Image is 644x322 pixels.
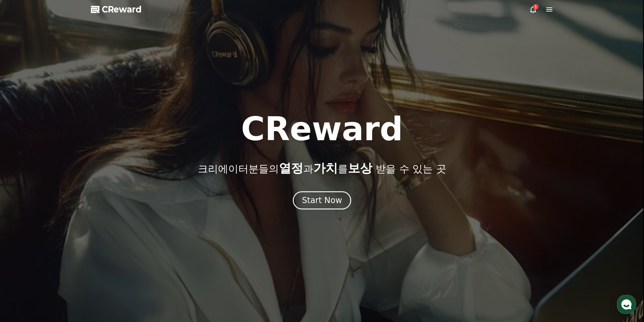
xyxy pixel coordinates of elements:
div: Start Now [302,195,342,206]
span: 가치 [313,161,338,175]
span: 보상 [348,161,372,175]
a: 1 [529,5,537,14]
button: Start Now [293,191,351,209]
span: 열정 [279,161,303,175]
p: 크리에이터분들의 과 를 받을 수 있는 곳 [198,162,446,175]
div: 1 [533,4,539,9]
span: CReward [102,4,142,15]
a: Start Now [293,198,351,204]
h1: CReward [241,113,403,145]
a: CReward [91,4,142,15]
